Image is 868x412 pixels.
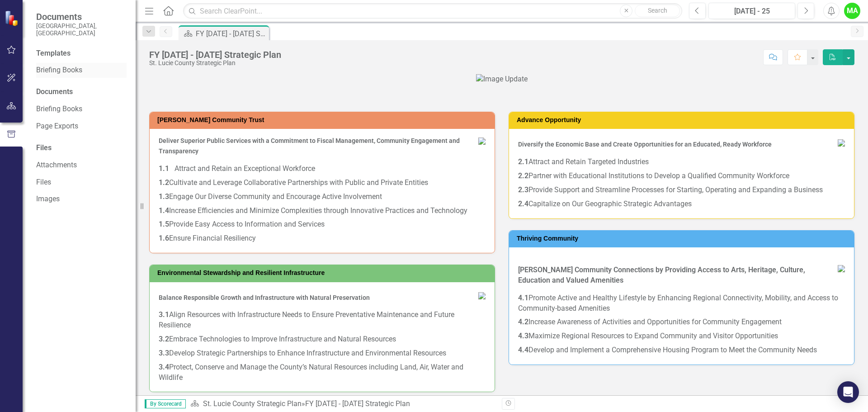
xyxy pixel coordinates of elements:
strong: 1.6 [159,234,169,242]
a: Briefing Books [36,104,127,114]
p: Provide Easy Access to Information and Services [159,218,486,232]
p: Ensure Financial Resiliency [159,232,486,244]
div: Templates [36,48,127,59]
p: Maximize Regional Resources to Expand Community and Visitor Opportunities [518,329,845,343]
button: MA [844,3,860,19]
p: Cultivate and Leverage Collaborative Partnerships with Public and Private Entities [159,176,486,190]
h3: Thriving Community [517,235,849,242]
p: Provide Support and Streamline Processes for Starting, Operating and Expanding a Business [518,183,845,197]
img: 7.Thrive.Comm%20small.png [838,265,845,272]
strong: 1.1 [159,164,169,173]
h3: Environmental Stewardship and Resilient Infrastructure [157,270,490,276]
p: Attract and Retain Targeted Industries [518,155,845,169]
span: Deliver Superior Public Services with a Commitment to Fiscal Management, Community Engagement and... [159,137,460,155]
p: Promote Active and Healthy Lifestyle by Enhancing Regional Connectivity, Mobility, and Access to ... [518,291,845,316]
img: 5.Adv.Opportunity%20small%20v2.png [838,139,845,147]
span: By Scorecard [145,399,186,408]
div: » [190,399,495,409]
p: Embrace Technologies to Improve Infrastructure and Natural Resources [159,332,486,346]
strong: 1.5 [159,220,169,228]
strong: 1.3 [159,192,169,201]
strong: 2.2 [518,171,528,180]
button: Search [635,5,680,17]
h3: [PERSON_NAME] Community Trust [157,117,490,123]
strong: 1.4 [159,206,169,215]
p: Increase Efficiencies and Minimize Complexities through Innovative Practices and Technology [159,204,486,218]
strong: 2.1 [518,157,528,166]
span: Attract and Retain an Exceptional Workforce [175,164,315,173]
img: Image Update [476,74,528,85]
p: Capitalize on Our Geographic Strategic Advantages [518,197,845,209]
p: Engage Our Diverse Community and Encourage Active Involvement [159,190,486,204]
span: Balance Responsible Growth and Infrastructure with Natural Preservation [159,294,370,301]
a: Briefing Books [36,65,127,76]
strong: [PERSON_NAME] Community Connections by Providing Access to Arts, Heritage, Culture, Education and... [518,265,805,284]
p: Protect, Conserve and Manage the County’s Natural Resources including Land, Air, Water and Wildlife [159,360,486,383]
strong: 1.2 [159,178,169,187]
a: Files [36,177,127,188]
div: [DATE] - 25 [712,6,792,17]
img: 4.%20Foster.Comm.Trust%20small.png [478,137,486,145]
div: FY [DATE] - [DATE] Strategic Plan [305,399,410,408]
p: Develop and Implement a Comprehensive Housing Program to Meet the Community Needs [518,343,845,355]
p: Increase Awareness of Activities and Opportunities for Community Engagement [518,315,845,329]
div: FY [DATE] - [DATE] Strategic Plan [149,50,281,60]
strong: 2.3 [518,185,528,194]
span: Diversify the Economic Base and Create Opportunities for an Educated, Ready Workforce [518,141,772,148]
span: Documents [36,11,127,22]
strong: 4.4 [518,346,528,354]
strong: 4.2 [518,317,528,326]
div: Files [36,143,127,153]
div: St. Lucie County Strategic Plan [149,60,281,66]
button: [DATE] - 25 [708,3,795,19]
a: St. Lucie County Strategic Plan [203,399,302,408]
p: Align Resources with Infrastructure Needs to Ensure Preventative Maintenance and Future Resilience [159,308,486,332]
strong: 3.2 [159,335,169,343]
span: Search [648,7,667,14]
strong: 2.4 [518,199,528,208]
div: Open Intercom Messenger [837,381,859,403]
strong: 4.1 [518,294,528,302]
a: Attachments [36,160,127,170]
div: FY [DATE] - [DATE] Strategic Plan [196,28,267,39]
h3: Advance Opportunity [517,117,849,123]
img: 6.Env.Steward%20small.png [478,292,486,299]
strong: 3.3 [159,349,169,357]
img: ClearPoint Strategy [5,10,20,26]
strong: 4.3 [518,331,528,340]
input: Search ClearPoint... [183,3,682,19]
p: Partner with Educational Institutions to Develop a Qualified Community Workforce [518,169,845,183]
div: Documents [36,87,127,97]
a: Images [36,194,127,204]
strong: 3.1 [159,310,169,319]
strong: 3.4 [159,363,169,371]
a: Page Exports [36,121,127,132]
small: [GEOGRAPHIC_DATA], [GEOGRAPHIC_DATA] [36,22,127,37]
p: Develop Strategic Partnerships to Enhance Infrastructure and Environmental Resources [159,346,486,360]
